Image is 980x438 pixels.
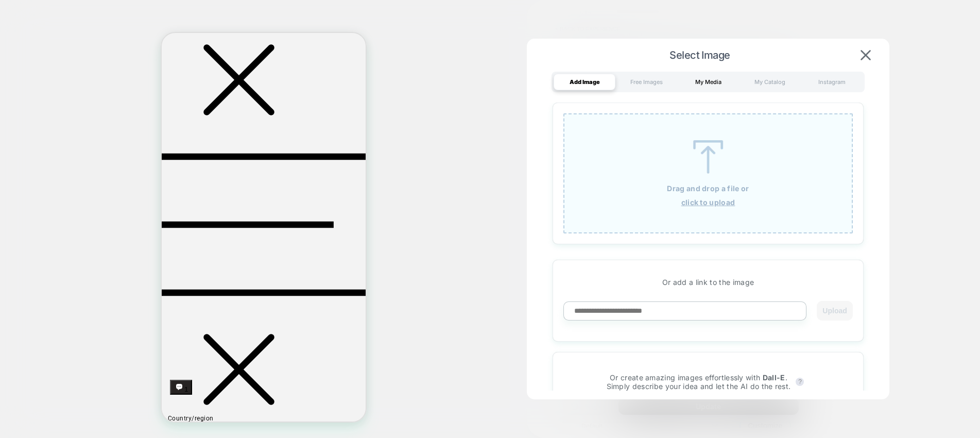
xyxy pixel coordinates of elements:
div: My Media [677,74,739,90]
div: Free Images [615,74,677,90]
u: click to upload [681,198,735,207]
p: Or create amazing images effortlessly with . Simply describe your idea and let the AI do the rest. [607,373,791,391]
p: Drag and drop a file or [667,184,749,193]
div: Drag and drop a file orclick to upload [563,113,853,233]
div: Instagram [801,74,863,90]
button: ? [796,378,804,386]
inbox-online-store-chat: Shopify online store chat [8,347,30,380]
p: Or add a link to the image [563,278,853,287]
div: Add Image [554,74,615,90]
strong: Dall-E [763,373,785,382]
img: dropzone [685,140,731,174]
span: Country/region [6,382,52,389]
div: My Catalog [739,74,801,90]
span: Select Image [542,49,857,61]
